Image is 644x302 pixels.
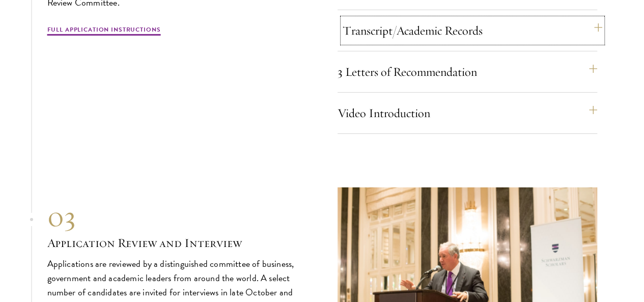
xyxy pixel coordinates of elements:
[47,25,161,37] a: Full Application Instructions
[47,234,307,252] h3: Application Review and Interview
[343,18,602,43] button: Transcript/Academic Records
[338,60,597,84] button: 3 Letters of Recommendation
[47,199,307,234] div: 03
[338,101,597,125] button: Video Introduction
